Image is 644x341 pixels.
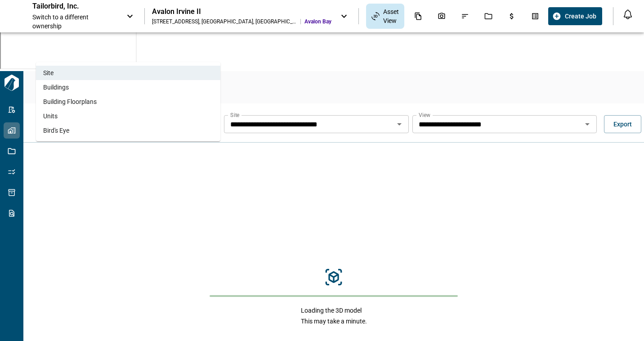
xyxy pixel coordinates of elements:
[152,18,297,25] div: [STREET_ADDRESS] , [GEOGRAPHIC_DATA] , [GEOGRAPHIC_DATA]
[502,9,521,24] div: Budgets
[581,118,594,130] button: Open
[393,118,406,130] button: Open
[409,9,428,24] div: Documents
[548,7,602,25] button: Create Job
[43,97,97,106] span: Building Floorplans
[43,112,58,121] span: Units
[43,126,69,135] span: Bird's Eye
[304,18,331,25] span: Avalon Bay
[456,9,474,24] div: Issues & Info
[432,9,451,24] div: Photos
[621,7,635,22] button: Open notification feed
[383,7,399,25] span: Asset View
[526,9,545,24] div: Takeoff Center
[32,2,113,11] p: Tailorbird, Inc.
[479,9,498,24] div: Jobs
[301,306,367,315] span: Loading the 3D model
[419,111,430,119] label: View
[43,83,69,92] span: Buildings
[565,12,596,21] span: Create Job
[301,317,367,326] span: This may take a minute.
[230,111,239,119] label: Site
[32,13,117,31] span: Switch to a different ownership
[43,68,54,77] span: Site
[366,4,404,29] div: Asset View
[613,120,632,129] span: Export
[604,115,641,133] button: Export
[152,7,331,16] div: Avalon Irvine II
